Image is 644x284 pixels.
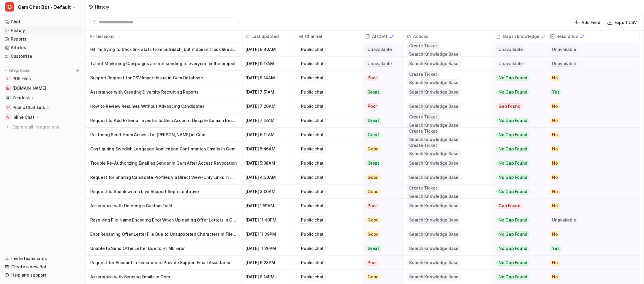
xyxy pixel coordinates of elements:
[493,85,542,99] button: No Gap Found
[362,99,400,113] button: Poor
[364,31,401,42] span: AI CSAT
[362,213,400,227] button: Good
[299,60,326,67] div: Public chat
[407,103,461,110] span: Search Knowledge Base
[90,99,237,113] p: How to Review Resumes Without Advancing Candidates
[493,142,542,156] button: No Gap Found
[546,199,632,213] button: No
[88,31,239,42] span: Sessions
[365,61,394,67] span: Unavailable
[546,113,632,128] button: No
[299,259,326,266] div: Public chat
[365,231,381,237] span: Good
[95,4,109,10] div: History
[12,95,30,101] p: Zendesk
[413,31,428,42] h2: Actions
[496,174,529,180] span: No Gap Found
[244,256,293,270] span: [DATE] 9:28PM
[546,156,632,170] button: No
[572,18,602,27] button: Add Field
[90,142,237,156] p: Configuring Swedish Language Application Confirmation Emails in Gem
[12,114,34,120] p: Inline Chat
[546,71,632,85] button: No
[550,103,560,109] span: No
[496,246,529,251] span: No Gap Found
[407,273,461,280] span: Search Knowledge Base
[90,113,237,128] p: Request to Add External Investor to Gem Account Despite Domain Restriction
[365,103,379,109] span: Poor
[244,42,293,57] span: [DATE] 9:40AM
[244,227,293,241] span: [DATE] 11:39PM
[6,96,10,100] img: Zendesk
[496,118,529,123] span: No Gap Found
[550,118,560,123] span: No
[546,142,632,156] button: No
[493,113,542,128] button: No Gap Found
[493,199,542,213] button: Gap Found
[496,231,529,237] span: No Gap Found
[407,79,461,86] span: Search Knowledge Base
[299,231,326,238] div: Public chat
[362,128,400,142] button: Great
[244,270,293,284] span: [DATE] 8:14PM
[496,46,525,52] span: Unavailable
[581,19,600,25] p: Add Field
[493,99,542,113] button: Gap Found
[496,132,529,138] span: No Gap Found
[2,75,83,83] a: PDF FilesPDF Files
[2,263,83,271] a: Create a new Bot
[550,217,578,223] span: Unavailable
[90,170,237,184] p: Request for Sharing Candidate Profiles via Direct View-Only Links in Gem
[244,128,293,142] span: [DATE] 6:12AM
[12,122,80,132] span: Explore all integrations
[299,160,326,167] div: Public chat
[2,271,83,279] a: Help and support
[550,189,560,195] span: No
[493,184,542,199] button: No Gap Found
[2,26,83,35] a: History
[90,184,237,199] p: Request to Speak with a Live Support Representative
[550,160,560,166] span: No
[407,216,461,224] span: Search Knowledge Base
[550,203,560,209] span: No
[550,61,578,67] span: Unavailable
[12,76,31,82] span: PDF Files
[244,241,293,256] span: [DATE] 11:36PM
[2,68,32,73] button: Integrations
[2,84,83,92] a: status.gem.com[DOMAIN_NAME]
[407,122,461,129] span: Search Knowledge Base
[407,259,461,266] span: Search Knowledge Base
[550,174,560,180] span: No
[365,274,381,280] span: Good
[362,227,400,241] button: Good
[496,217,529,223] span: No Gap Found
[299,273,326,280] div: Public chat
[550,46,578,52] span: Unavailable
[244,142,293,156] span: [DATE] 5:46AM
[90,85,237,99] p: Assistance with Creating Diversity Recruiting Reports
[546,184,632,199] button: No
[365,118,381,123] span: Great
[90,57,237,71] p: Talent Marketing Campaigns are not sending to everyone in the project
[90,256,237,270] p: Request for Account Information to Provide Support Email Assistance
[75,68,80,73] img: menu_add.svg
[18,3,71,11] span: Gem Chat Bot - Default
[299,103,326,110] div: Public chat
[362,170,400,184] button: Good
[407,142,439,149] span: Create Ticket
[365,132,381,138] span: Great
[493,256,542,270] button: No Gap Found
[496,274,529,280] span: No Gap Found
[299,145,326,153] div: Public chat
[299,174,326,181] div: Public chat
[407,89,461,96] span: Search Knowledge Base
[496,103,523,109] span: Gap Found
[546,99,632,113] button: No
[549,31,637,42] span: Resolution
[244,156,293,170] span: [DATE] 5:08AM
[605,18,639,27] button: Export CSV
[407,128,439,135] span: Create Ticket
[493,71,542,85] button: No Gap Found
[2,35,83,43] a: Reports
[365,46,394,52] span: Unavailable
